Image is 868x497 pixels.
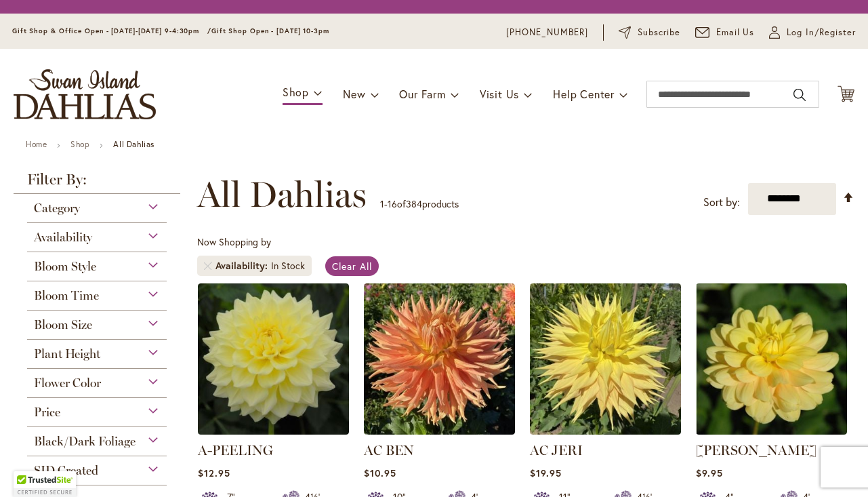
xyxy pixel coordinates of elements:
span: Clear All [332,260,372,273]
a: [PERSON_NAME] [696,442,817,458]
a: [PHONE_NUMBER] [506,26,588,39]
span: 1 [380,197,384,210]
a: AHOY MATEY [696,424,847,437]
span: Bloom Time [34,288,99,303]
a: A-PEELING [198,442,273,458]
img: A-Peeling [198,283,349,435]
span: Bloom Style [34,259,96,274]
span: Bloom Size [34,317,92,332]
span: Subscribe [638,26,680,39]
strong: Filter By: [14,172,180,194]
a: Log In/Register [769,26,856,39]
span: Email Us [716,26,755,39]
span: Visit Us [480,87,519,101]
label: Sort by: [703,190,740,215]
span: $12.95 [198,466,230,479]
span: SID Created [34,463,98,478]
img: AC BEN [364,283,515,435]
span: Shop [283,85,309,99]
img: AHOY MATEY [696,283,847,435]
a: Shop [70,139,89,149]
div: TrustedSite Certified [14,471,76,497]
span: Availability [215,259,271,273]
span: Now Shopping by [197,235,271,248]
a: AC JERI [530,442,583,458]
span: $19.95 [530,466,562,479]
button: Search [793,84,806,106]
span: $10.95 [364,466,396,479]
span: Our Farm [399,87,445,101]
a: AC BEN [364,424,515,437]
span: Flower Color [34,376,101,391]
a: Remove Availability In Stock [204,262,212,270]
span: Category [34,201,80,216]
a: AC Jeri [530,424,681,437]
span: Availability [34,230,92,245]
span: All Dahlias [197,174,367,215]
div: In Stock [271,259,305,273]
span: Black/Dark Foliage [34,434,136,449]
span: Gift Shop Open - [DATE] 10-3pm [211,26,329,35]
span: Log In/Register [787,26,856,39]
a: A-Peeling [198,424,349,437]
a: Email Us [695,26,755,39]
a: Home [26,139,47,149]
a: store logo [14,69,156,119]
span: New [343,87,365,101]
a: Clear All [325,256,379,276]
span: Gift Shop & Office Open - [DATE]-[DATE] 9-4:30pm / [12,26,211,35]
img: AC Jeri [530,283,681,435]
span: Help Center [553,87,615,101]
a: Subscribe [619,26,680,39]
span: $9.95 [696,466,723,479]
p: - of products [380,193,459,215]
strong: All Dahlias [113,139,154,149]
span: 384 [406,197,422,210]
span: Price [34,405,60,420]
a: AC BEN [364,442,414,458]
span: Plant Height [34,346,100,361]
span: 16 [388,197,397,210]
